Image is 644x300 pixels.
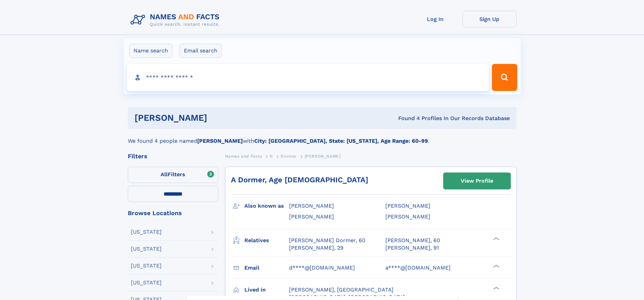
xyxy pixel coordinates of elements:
[289,286,393,293] span: [PERSON_NAME], [GEOGRAPHIC_DATA]
[462,11,517,27] a: Sign Up
[131,280,162,285] div: [US_STATE]
[289,244,343,252] a: [PERSON_NAME], 29
[305,154,341,159] span: [PERSON_NAME]
[385,237,440,244] a: [PERSON_NAME], 60
[128,167,218,183] label: Filters
[131,263,162,269] div: [US_STATE]
[197,138,243,144] b: [PERSON_NAME]
[128,11,225,29] img: Logo Names and Facts
[289,213,334,220] span: [PERSON_NAME]
[127,64,489,91] input: search input
[244,284,289,296] h3: Lived in
[281,152,297,160] a: Dormer
[303,115,510,122] div: Found 4 Profiles In Our Records Database
[244,200,289,212] h3: Also known as
[161,171,168,178] span: All
[131,229,162,235] div: [US_STATE]
[128,129,517,145] div: We found 4 people named with .
[281,154,297,159] span: Dormer
[385,213,430,220] span: [PERSON_NAME]
[492,236,500,241] div: ❯
[244,262,289,274] h3: Email
[461,173,493,189] div: View Profile
[244,235,289,246] h3: Relatives
[254,138,428,144] b: City: [GEOGRAPHIC_DATA], State: [US_STATE], Age Range: 60-99
[492,264,500,268] div: ❯
[131,246,162,252] div: [US_STATE]
[492,64,517,91] button: Search Button
[270,154,273,159] span: D
[492,286,500,290] div: ❯
[128,153,218,159] div: Filters
[385,244,439,252] a: [PERSON_NAME], 91
[231,176,368,184] a: A Dormer, Age [DEMOGRAPHIC_DATA]
[270,152,273,160] a: D
[444,173,510,189] a: View Profile
[180,44,222,58] label: Email search
[129,44,172,58] label: Name search
[385,203,430,209] span: [PERSON_NAME]
[225,152,262,160] a: Names and Facts
[128,210,218,216] div: Browse Locations
[289,203,334,209] span: [PERSON_NAME]
[135,114,303,122] h1: [PERSON_NAME]
[289,237,365,244] a: [PERSON_NAME] Dormer, 60
[408,11,462,27] a: Log In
